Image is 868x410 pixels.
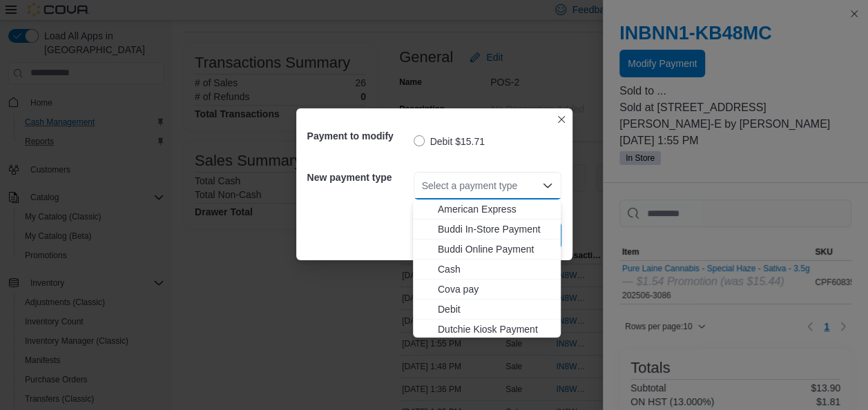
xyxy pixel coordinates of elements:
[414,133,485,150] label: Debit $15.71
[438,262,552,276] span: Cash
[438,322,552,336] span: Dutchie Kiosk Payment
[413,280,561,300] button: Cova pay
[413,300,561,320] button: Debit
[438,222,552,236] span: Buddi In-Store Payment
[413,199,561,219] button: American Express
[413,260,561,280] button: Cash
[413,320,561,340] button: Dutchie Kiosk Payment
[438,242,552,256] span: Buddi Online Payment
[438,282,552,296] span: Cova pay
[422,177,423,194] input: Accessible screen reader label
[307,164,411,191] h5: New payment type
[438,302,552,316] span: Debit
[438,202,552,216] span: American Express
[413,219,561,240] button: Buddi In-Store Payment
[542,180,553,191] button: Close list of options
[553,111,570,128] button: Closes this modal window
[307,122,411,150] h5: Payment to modify
[413,240,561,260] button: Buddi Online Payment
